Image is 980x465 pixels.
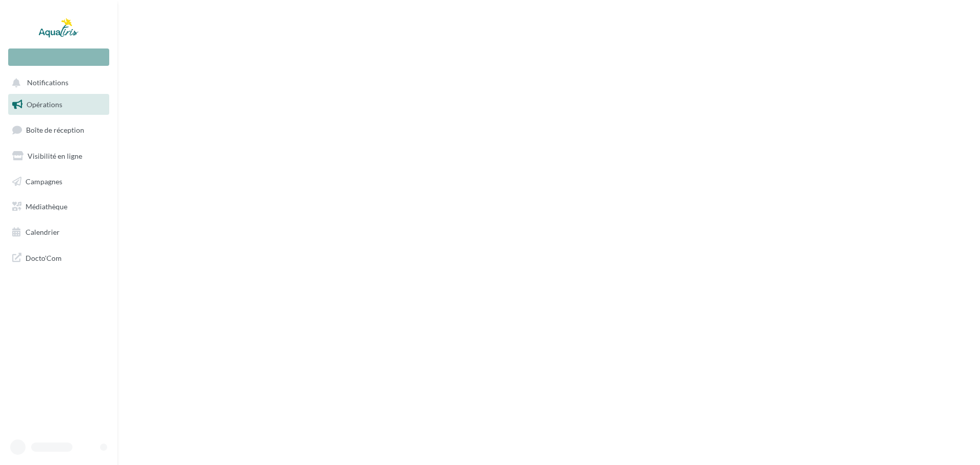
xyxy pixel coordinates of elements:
[28,152,82,160] span: Visibilité en ligne
[26,228,60,236] span: Calendrier
[27,79,68,87] span: Notifications
[26,177,62,185] span: Campagnes
[6,247,111,268] a: Docto'Com
[26,126,84,134] span: Boîte de réception
[8,48,109,66] div: Nouvelle campagne
[6,196,111,217] a: Médiathèque
[6,94,111,115] a: Opérations
[6,119,111,141] a: Boîte de réception
[6,145,111,167] a: Visibilité en ligne
[6,171,111,192] a: Campagnes
[26,202,67,211] span: Médiathèque
[26,251,62,264] span: Docto'Com
[27,100,62,109] span: Opérations
[6,222,111,243] a: Calendrier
